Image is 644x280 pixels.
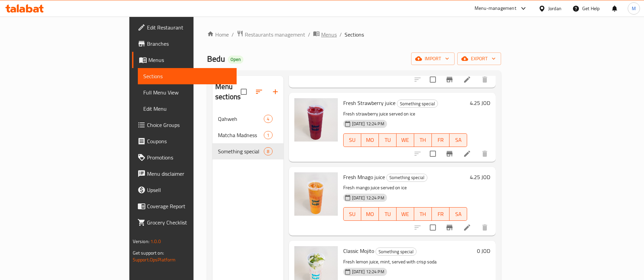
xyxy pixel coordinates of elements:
[414,207,432,221] button: TH
[417,209,429,219] span: TH
[143,72,232,80] span: Sections
[132,149,237,166] a: Promotions
[264,147,272,155] div: items
[426,147,440,161] span: Select to update
[417,55,449,63] span: import
[218,147,264,155] span: Something special
[143,105,232,113] span: Edit Menu
[343,246,374,256] span: Classic Mojito
[397,100,438,108] span: Something special
[452,209,464,219] span: SA
[132,133,237,149] a: Coupons
[349,121,387,127] span: [DATE] 12:24 PM
[251,84,267,100] span: Sort sections
[426,72,440,87] span: Select to update
[132,19,237,36] a: Edit Restaurant
[213,108,283,162] nav: Menu sections
[349,195,387,201] span: [DATE] 12:24 PM
[264,148,272,155] span: 8
[477,219,493,236] button: delete
[147,23,232,31] span: Edit Restaurant
[470,172,490,182] h6: 4.25 JOD
[343,172,385,182] span: Fresh Mnago juice
[632,5,636,12] span: M
[132,198,237,214] a: Coverage Report
[218,115,264,123] span: Qahweh
[313,30,337,39] a: Menus
[213,127,283,143] div: Matcha Madness1
[343,110,467,118] p: Fresh strawberry juice served on ice
[417,135,429,145] span: TH
[294,98,338,142] img: Fresh Strawberry juice
[143,88,232,96] span: Full Menu View
[264,131,272,139] div: items
[133,255,176,264] a: Support.OpsPlatform
[147,137,232,145] span: Coupons
[379,207,397,221] button: TU
[148,56,232,64] span: Menus
[150,237,161,246] span: 1.0.0
[147,218,232,227] span: Grocery Checklist
[147,202,232,210] span: Coverage Report
[321,30,337,39] span: Menus
[470,98,490,108] h6: 4.25 JOD
[132,52,237,68] a: Menus
[441,71,458,88] button: Branch-specific-item
[207,30,501,39] nav: breadcrumb
[138,68,237,84] a: Sections
[379,133,397,147] button: TU
[132,36,237,52] a: Branches
[432,207,449,221] button: FR
[435,209,447,219] span: FR
[382,135,394,145] span: TU
[264,115,272,123] div: items
[147,186,232,194] span: Upsell
[457,52,501,65] button: export
[133,249,164,257] span: Get support on:
[237,30,305,39] a: Restaurants management
[346,135,358,145] span: SU
[475,4,516,13] div: Menu-management
[414,133,432,147] button: TH
[343,207,361,221] button: SU
[245,30,305,39] span: Restaurants management
[463,76,471,84] a: Edit menu item
[132,117,237,133] a: Choice Groups
[138,101,237,117] a: Edit Menu
[294,172,338,216] img: Fresh Mnago juice
[399,135,411,145] span: WE
[213,111,283,127] div: Qahweh4
[147,170,232,178] span: Menu disclaimer
[147,153,232,161] span: Promotions
[432,133,449,147] button: FR
[449,133,467,147] button: SA
[477,71,493,88] button: delete
[364,209,376,219] span: MO
[346,209,358,219] span: SU
[264,132,272,138] span: 1
[213,143,283,159] div: Something special8
[132,214,237,231] a: Grocery Checklist
[218,131,264,139] span: Matcha Madness
[308,30,310,39] li: /
[477,246,490,256] h6: 0 JOD
[361,133,379,147] button: MO
[477,146,493,162] button: delete
[452,135,464,145] span: SA
[387,174,427,181] span: Something special
[132,182,237,198] a: Upsell
[345,30,364,39] span: Sections
[382,209,394,219] span: TU
[147,40,232,48] span: Branches
[397,133,414,147] button: WE
[375,247,417,256] div: Something special
[343,98,395,108] span: Fresh Strawberry juice
[132,166,237,182] a: Menu disclaimer
[343,184,467,192] p: Fresh mango juice served on ice
[133,237,149,246] span: Version:
[343,133,361,147] button: SU
[449,207,467,221] button: SA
